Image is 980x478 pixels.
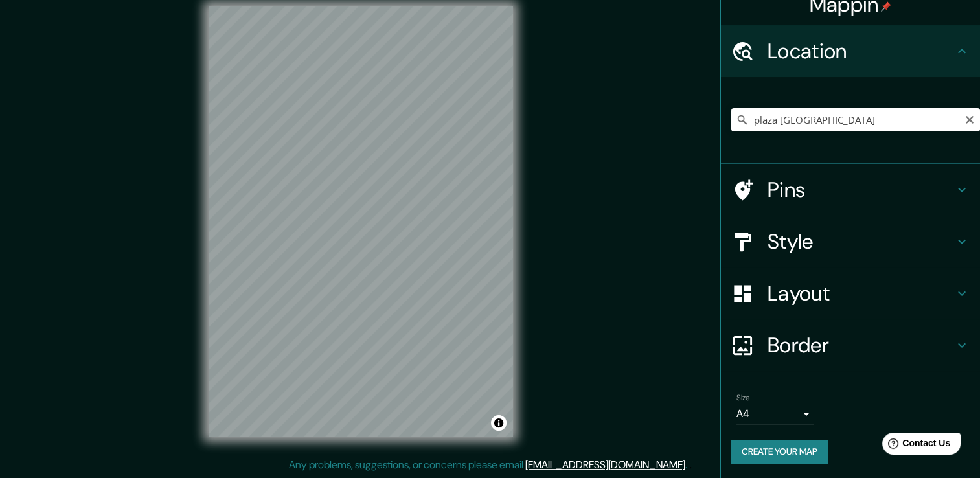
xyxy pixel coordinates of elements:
[721,267,980,319] div: Layout
[721,319,980,371] div: Border
[964,113,975,125] button: Clear
[768,229,954,255] h4: Style
[768,177,954,203] h4: Pins
[209,6,513,437] canvas: Map
[865,427,966,464] iframe: Help widget launcher
[525,458,685,472] a: [EMAIL_ADDRESS][DOMAIN_NAME]
[731,440,828,464] button: Create your map
[768,280,954,306] h4: Layout
[721,216,980,267] div: Style
[721,164,980,216] div: Pins
[491,415,507,431] button: Toggle attribution
[721,25,980,77] div: Location
[768,38,954,64] h4: Location
[731,108,980,131] input: Pick your city or area
[881,1,891,12] img: pin-icon.png
[768,332,954,358] h4: Border
[736,393,750,404] label: Size
[687,457,689,473] div: .
[689,457,692,473] div: .
[289,457,687,473] p: Any problems, suggestions, or concerns please email .
[736,404,814,424] div: A4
